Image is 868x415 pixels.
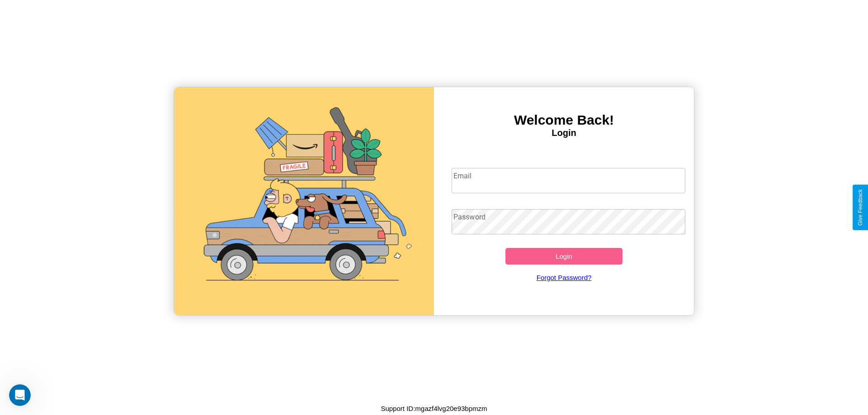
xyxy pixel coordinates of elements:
a: Forgot Password? [447,265,681,290]
p: Support ID: mgazf4lvg20e93bpmzm [381,402,487,415]
button: Login [505,248,623,265]
iframe: Intercom live chat [9,384,31,406]
h4: Login [434,128,694,138]
div: Give Feedback [857,189,863,226]
h3: Welcome Back! [434,112,694,128]
img: gif [174,87,434,315]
